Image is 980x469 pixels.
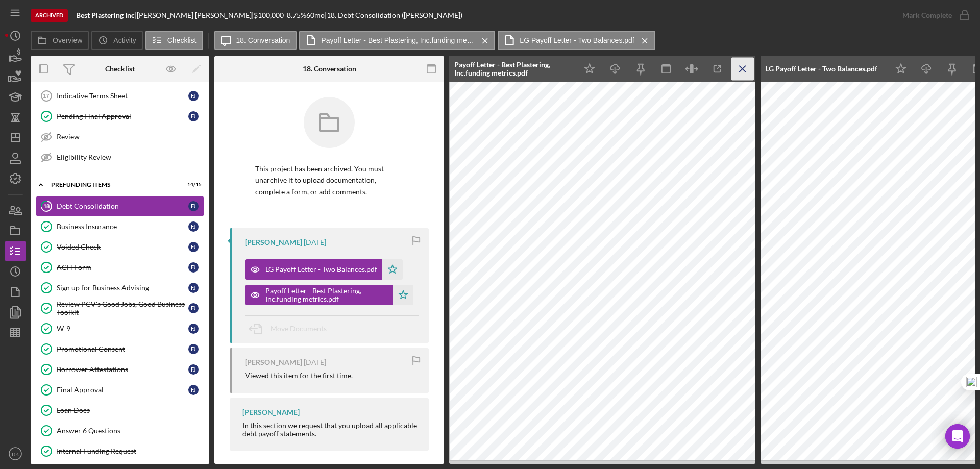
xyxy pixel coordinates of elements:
[188,283,199,293] div: F J
[36,196,204,216] a: 18Debt ConsolidationFJ
[303,65,356,73] div: 18. Conversation
[36,127,204,147] a: Review
[245,285,413,305] button: Payoff Letter - Best Plastering, Inc.funding metrics.pdf
[242,408,300,416] div: [PERSON_NAME]
[454,61,572,77] div: Payoff Letter - Best Plastering, Inc.funding metrics.pdf
[76,11,137,19] div: |
[57,345,188,353] div: Promotional Consent
[245,238,302,246] div: [PERSON_NAME]
[113,36,136,44] label: Activity
[245,358,302,366] div: [PERSON_NAME]
[31,9,68,22] div: Archived
[188,303,199,313] div: F J
[43,93,49,99] tspan: 17
[137,11,254,19] div: [PERSON_NAME] [PERSON_NAME] |
[902,5,952,26] div: Mark Complete
[57,263,188,271] div: ACH Form
[5,443,26,464] button: RK
[36,339,204,359] a: Promotional ConsentFJ
[57,300,188,316] div: Review PCV's Good Jobs, Good Business Toolkit
[145,31,203,50] button: Checklist
[306,11,325,19] div: 60 mo
[299,31,495,50] button: Payoff Letter - Best Plastering, Inc.funding metrics.pdf
[57,112,188,120] div: Pending Final Approval
[57,133,204,141] div: Review
[51,182,176,188] div: Prefunding Items
[57,243,188,251] div: Voided Check
[188,364,199,375] div: F J
[36,421,204,441] a: Answer 6 Questions
[188,221,199,232] div: F J
[265,287,388,303] div: Payoff Letter - Best Plastering, Inc.funding metrics.pdf
[57,386,188,394] div: Final Approval
[188,242,199,252] div: F J
[945,424,970,449] div: Open Intercom Messenger
[36,441,204,461] a: Internal Funding Request
[167,36,197,44] label: Checklist
[188,262,199,273] div: F J
[57,325,188,333] div: W-9
[188,344,199,354] div: F J
[188,91,199,101] div: F J
[304,358,326,366] time: 2025-07-07 20:31
[57,153,204,161] div: Eligibility Review
[325,11,462,19] div: | 18. Debt Consolidation ([PERSON_NAME])
[36,257,204,278] a: ACH FormFJ
[36,216,204,237] a: Business InsuranceFJ
[43,203,50,209] tspan: 18
[91,31,142,50] button: Activity
[255,163,403,198] p: This project has been archived. You must unarchive it to upload documentation, complete a form, o...
[36,147,204,167] a: Eligibility Review
[287,11,306,19] div: 8.75 %
[245,372,353,380] div: Viewed this item for the first time.
[36,278,204,298] a: Sign up for Business AdvisingFJ
[271,324,327,333] span: Move Documents
[498,31,655,50] button: LG Payoff Letter - Two Balances.pdf
[236,36,290,44] label: 18. Conversation
[321,36,474,44] label: Payoff Letter - Best Plastering, Inc.funding metrics.pdf
[254,11,287,19] div: $100,000
[57,223,188,231] div: Business Insurance
[766,65,877,73] div: LG Payoff Letter - Two Balances.pdf
[188,324,199,334] div: F J
[188,201,199,211] div: F J
[520,36,634,44] label: LG Payoff Letter - Two Balances.pdf
[36,380,204,400] a: Final ApprovalFJ
[12,451,19,457] text: RK
[36,106,204,127] a: Pending Final ApprovalFJ
[76,11,135,19] b: Best Plastering Inc
[53,36,82,44] label: Overview
[36,400,204,421] a: Loan Docs
[242,422,419,438] div: In this section we request that you upload all applicable debt payoff statements.
[245,316,337,341] button: Move Documents
[36,359,204,380] a: Borrower AttestationsFJ
[31,31,89,50] button: Overview
[57,202,188,210] div: Debt Consolidation
[245,259,403,280] button: LG Payoff Letter - Two Balances.pdf
[183,182,202,188] div: 14 / 15
[36,237,204,257] a: Voided CheckFJ
[57,284,188,292] div: Sign up for Business Advising
[966,377,977,387] img: one_i.png
[304,238,326,246] time: 2025-07-07 20:31
[265,265,377,274] div: LG Payoff Letter - Two Balances.pdf
[105,65,135,73] div: Checklist
[214,31,297,50] button: 18. Conversation
[36,86,204,106] a: 17Indicative Terms SheetFJ
[57,447,204,455] div: Internal Funding Request
[57,406,204,414] div: Loan Docs
[188,385,199,395] div: F J
[188,111,199,121] div: F J
[36,318,204,339] a: W-9FJ
[36,298,204,318] a: Review PCV's Good Jobs, Good Business ToolkitFJ
[57,427,204,435] div: Answer 6 Questions
[892,5,975,26] button: Mark Complete
[57,365,188,374] div: Borrower Attestations
[57,92,188,100] div: Indicative Terms Sheet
